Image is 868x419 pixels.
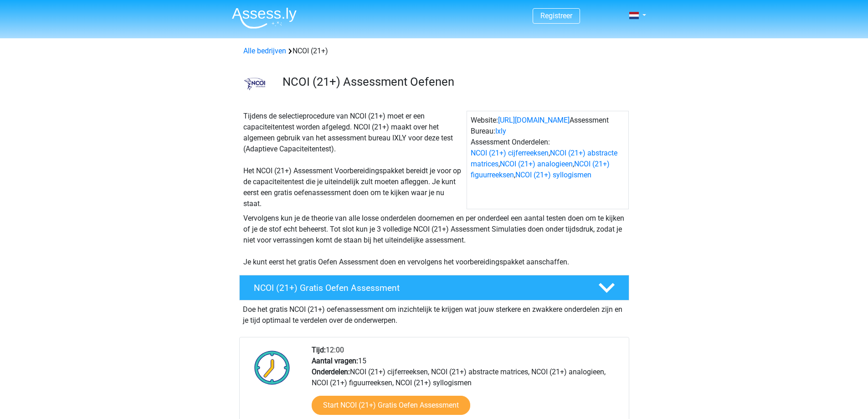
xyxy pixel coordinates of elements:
[236,275,633,300] a: NCOI (21+) Gratis Oefen Assessment
[239,300,629,326] div: Doe het gratis NCOI (21+) oefenassessment om inzichtelijk te krijgen wat jouw sterkere en zwakker...
[498,116,570,124] a: [URL][DOMAIN_NAME]
[232,7,297,29] img: Assessly
[243,47,286,55] a: Alle bedrijven
[495,127,506,135] a: Ixly
[312,346,326,354] b: Tijd:
[312,367,350,376] b: Onderdelen:
[240,46,629,57] div: NCOI (21+)
[467,111,629,209] div: Website: Assessment Bureau: Assessment Onderdelen: , , , ,
[500,160,573,168] a: NCOI (21+) analogieen
[282,75,622,89] h3: NCOI (21+) Assessment Oefenen
[254,283,584,293] h4: NCOI (21+) Gratis Oefen Assessment
[471,149,549,157] a: NCOI (21+) cijferreeksen
[312,396,470,415] a: Start NCOI (21+) Gratis Oefen Assessment
[540,11,572,20] a: Registreer
[249,345,295,390] img: Klok
[240,213,629,268] div: Vervolgens kun je de theorie van alle losse onderdelen doornemen en per onderdeel een aantal test...
[312,357,358,365] b: Aantal vragen:
[240,111,467,209] div: Tijdens de selectieprocedure van NCOI (21+) moet er een capaciteitentest worden afgelegd. NCOI (2...
[515,171,591,179] a: NCOI (21+) syllogismen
